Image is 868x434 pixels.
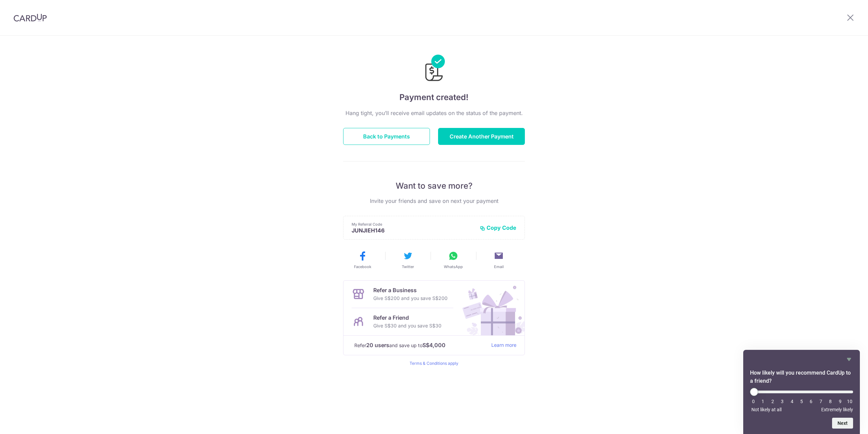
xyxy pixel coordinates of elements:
[438,128,525,145] button: Create Another Payment
[373,314,441,322] p: Refer a Friend
[821,407,853,412] span: Extremely likely
[373,286,448,294] p: Refer a Business
[444,264,463,269] span: WhatsApp
[423,55,445,83] img: Payments
[388,250,428,269] button: Twitter
[354,341,486,350] p: Refer and save up to
[354,264,371,269] span: Facebook
[373,322,441,330] p: Give S$30 and you save S$30
[479,250,519,269] button: Email
[817,399,824,404] li: 7
[410,361,458,366] a: Terms & Conditions apply
[342,250,382,269] button: Facebook
[845,355,853,363] button: Hide survey
[837,399,844,404] li: 9
[343,91,525,103] h4: Payment created!
[352,227,474,234] p: JUNJIEH146
[769,399,776,404] li: 2
[343,197,525,205] p: Invite your friends and save on next your payment
[846,399,853,404] li: 10
[433,250,473,269] button: WhatsApp
[343,128,430,145] button: Back to Payments
[491,341,516,350] a: Learn more
[808,399,814,404] li: 6
[750,399,757,404] li: 0
[494,264,504,269] span: Email
[366,341,389,349] strong: 20 users
[789,399,795,404] li: 4
[751,407,782,412] span: Not likely at all
[480,224,516,231] button: Copy Code
[343,181,525,191] p: Want to save more?
[750,388,853,412] div: How likely will you recommend CardUp to a friend? Select an option from 0 to 10, with 0 being Not...
[798,399,805,404] li: 5
[352,222,474,227] p: My Referral Code
[750,369,853,385] h2: How likely will you recommend CardUp to a friend? Select an option from 0 to 10, with 0 being Not...
[779,399,786,404] li: 3
[373,294,448,302] p: Give S$200 and you save S$200
[343,109,525,117] p: Hang tight, you’ll receive email updates on the status of the payment.
[402,264,414,269] span: Twitter
[456,281,525,335] img: Refer
[422,341,446,349] strong: S$4,000
[832,418,853,429] button: Next question
[14,14,47,22] img: CardUp
[759,399,766,404] li: 1
[827,399,834,404] li: 8
[750,355,853,429] div: How likely will you recommend CardUp to a friend? Select an option from 0 to 10, with 0 being Not...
